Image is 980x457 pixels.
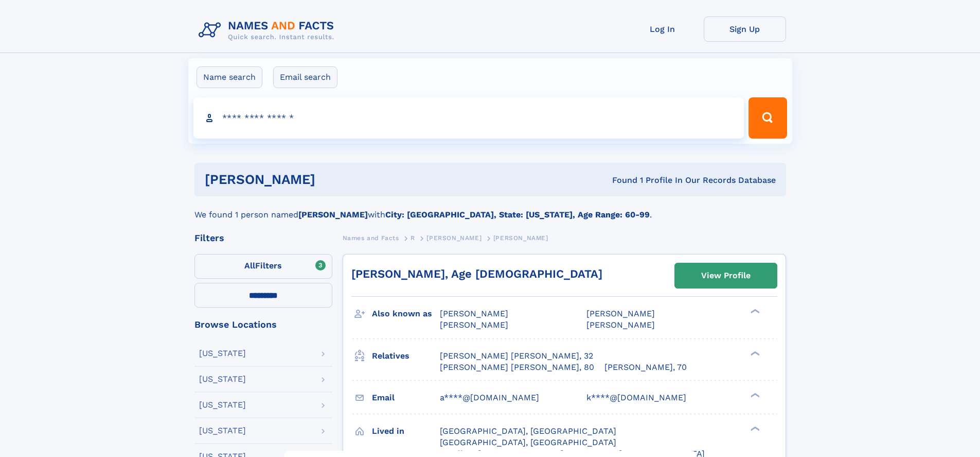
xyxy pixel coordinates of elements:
b: City: [GEOGRAPHIC_DATA], State: [US_STATE], Age Range: 60-99 [385,210,650,219]
div: [US_STATE] [199,375,246,383]
div: We found 1 person named with . [194,196,786,221]
a: R [411,231,415,244]
a: [PERSON_NAME], Age [DEMOGRAPHIC_DATA] [351,267,602,280]
div: ❯ [748,308,760,315]
a: View Profile [675,263,777,288]
h3: Relatives [372,347,440,365]
div: Found 1 Profile In Our Records Database [464,175,776,186]
div: ❯ [748,392,760,398]
span: [GEOGRAPHIC_DATA], [GEOGRAPHIC_DATA] [440,437,616,447]
div: ❯ [748,425,760,432]
a: Sign Up [704,16,786,42]
span: R [411,234,415,242]
label: Name search [197,66,262,88]
label: Email search [273,66,337,88]
div: [US_STATE] [199,349,246,358]
a: Log In [621,16,704,42]
h3: Email [372,389,440,407]
a: [PERSON_NAME] [426,231,482,244]
label: Filters [194,254,332,279]
span: All [244,261,255,270]
span: [PERSON_NAME] [586,309,655,318]
div: Filters [194,233,332,243]
input: search input [193,97,744,139]
a: Names and Facts [343,231,399,244]
span: [PERSON_NAME] [440,320,508,330]
div: [US_STATE] [199,401,246,409]
div: ❯ [748,350,760,357]
button: Search Button [749,97,787,139]
div: [US_STATE] [199,427,246,435]
h3: Also known as [372,305,440,323]
div: Browse Locations [194,320,332,329]
h3: Lived in [372,422,440,440]
span: [PERSON_NAME] [426,234,482,242]
a: [PERSON_NAME] [PERSON_NAME], 80 [440,362,594,373]
a: [PERSON_NAME] [PERSON_NAME], 32 [440,350,593,362]
span: [PERSON_NAME] [493,234,548,242]
b: [PERSON_NAME] [298,210,368,219]
span: [PERSON_NAME] [440,309,508,318]
span: [PERSON_NAME] [586,320,655,330]
span: [GEOGRAPHIC_DATA], [GEOGRAPHIC_DATA] [440,426,616,436]
img: Logo Names and Facts [194,16,343,44]
div: View Profile [701,264,751,287]
h1: [PERSON_NAME] [205,173,464,186]
a: [PERSON_NAME], 70 [604,362,687,373]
